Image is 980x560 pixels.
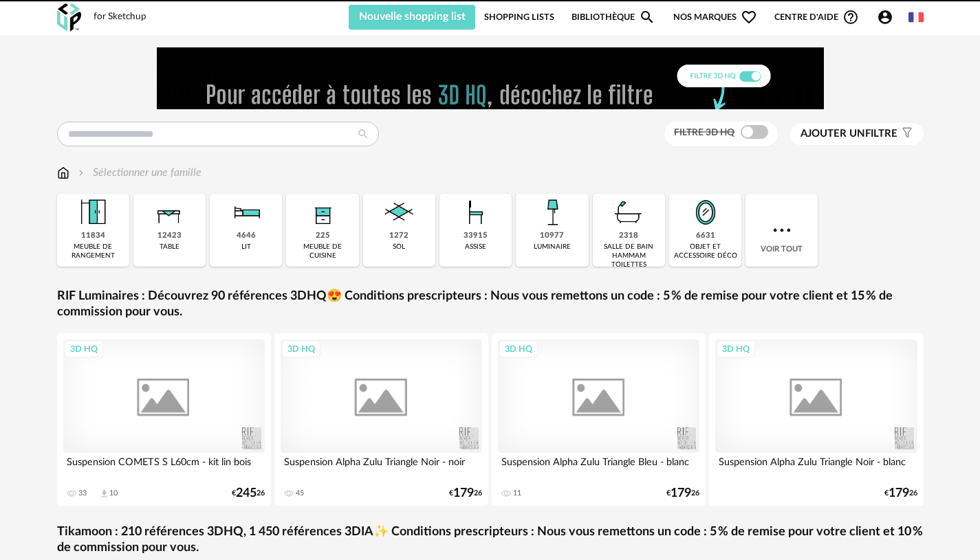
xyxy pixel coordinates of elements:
div: € 26 [232,489,265,498]
img: Assise.png [457,194,494,231]
div: 12423 [157,231,182,241]
div: meuble de rangement [61,243,125,260]
div: 45 [296,489,304,498]
div: objet et accessoire déco [673,243,737,260]
div: Suspension COMETS S L60cm - kit lin bois [63,453,265,480]
a: Shopping Lists [484,5,554,30]
span: Centre d'aideHelp Circle Outline icon [774,9,859,25]
span: Nos marques [673,5,757,30]
div: Sélectionner une famille [76,165,202,181]
a: 3D HQ Suspension Alpha Zulu Triangle Bleu - blanc 11 €17926 [492,333,706,506]
div: Voir tout [745,194,818,267]
div: € 26 [884,489,917,498]
img: Luminaire.png [534,194,571,231]
div: 1272 [389,231,409,241]
div: Suspension Alpha Zulu Triangle Bleu - blanc [498,453,700,480]
img: OXP [57,3,81,32]
a: 3D HQ Suspension COMETS S L60cm - kit lin bois 33 Download icon 10 €24526 [57,333,272,506]
div: 3D HQ [64,340,104,358]
span: 245 [236,489,257,498]
div: € 26 [666,489,699,498]
div: meuble de cuisine [290,243,354,260]
span: Account Circle icon [877,9,900,25]
a: 3D HQ Suspension Alpha Zulu Triangle Noir - blanc €17926 [709,333,924,506]
img: fr [908,10,924,25]
span: Filter icon [897,127,913,141]
a: Tikamoon : 210 références 3DHQ, 1 450 références 3DIA✨ Conditions prescripteurs : Nous vous remet... [57,524,924,557]
span: Magnify icon [639,9,655,25]
span: Ajouter un [801,128,865,139]
div: € 26 [449,489,482,498]
img: Literie.png [228,194,265,231]
a: 3D HQ Suspension Alpha Zulu Triangle Noir - noir 45 €17926 [274,333,489,506]
span: filtre [801,127,897,141]
span: Filtre 3D HQ [674,128,734,137]
img: svg+xml;base64,PHN2ZyB3aWR0aD0iMTYiIGhlaWdodD0iMTciIHZpZXdCb3g9IjAgMCAxNiAxNyIgZmlsbD0ibm9uZSIgeG... [57,165,69,181]
div: 10977 [540,231,564,241]
div: sol [393,243,405,251]
div: 3D HQ [499,340,538,358]
div: 33 [78,489,87,498]
div: table [160,243,179,251]
div: 4646 [237,231,256,241]
span: Nouvelle shopping list [359,11,466,22]
div: 3D HQ [716,340,756,358]
img: FILTRE%20HQ%20NEW_V1%20(4).gif [157,47,824,109]
div: 225 [316,231,330,241]
span: Heart Outline icon [741,9,757,25]
img: Rangement.png [304,194,341,231]
div: 10 [109,489,118,498]
img: svg+xml;base64,PHN2ZyB3aWR0aD0iMTYiIGhlaWdodD0iMTYiIHZpZXdCb3g9IjAgMCAxNiAxNiIgZmlsbD0ibm9uZSIgeG... [76,165,87,181]
div: lit [241,243,251,251]
div: Suspension Alpha Zulu Triangle Noir - noir [281,453,483,480]
div: Suspension Alpha Zulu Triangle Noir - blanc [715,453,917,480]
img: Salle%20de%20bain.png [610,194,647,231]
img: Sol.png [380,194,417,231]
div: 11834 [81,231,105,241]
img: Miroir.png [687,194,724,231]
div: 11 [513,489,521,498]
span: Account Circle icon [877,9,893,25]
div: 3D HQ [281,340,321,358]
span: 179 [671,489,691,498]
a: BibliothèqueMagnify icon [571,5,655,30]
a: RIF Luminaires : Découvrez 90 références 3DHQ😍 Conditions prescripteurs : Nous vous remettons un ... [57,289,924,321]
span: 179 [889,489,909,498]
span: Help Circle Outline icon [842,9,859,25]
span: 179 [453,489,474,498]
button: Ajouter unfiltre Filter icon [790,123,924,145]
div: 33915 [464,231,488,241]
img: Table.png [151,194,188,231]
span: Download icon [99,489,109,499]
img: Meuble%20de%20rangement.png [74,194,111,231]
img: more.7b13dc1.svg [770,218,794,243]
button: Nouvelle shopping list [349,5,476,30]
div: 6631 [696,231,715,241]
div: 2318 [619,231,638,241]
div: salle de bain hammam toilettes [597,243,661,269]
div: luminaire [534,243,571,251]
div: for Sketchup [94,11,146,23]
div: assise [465,243,486,251]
